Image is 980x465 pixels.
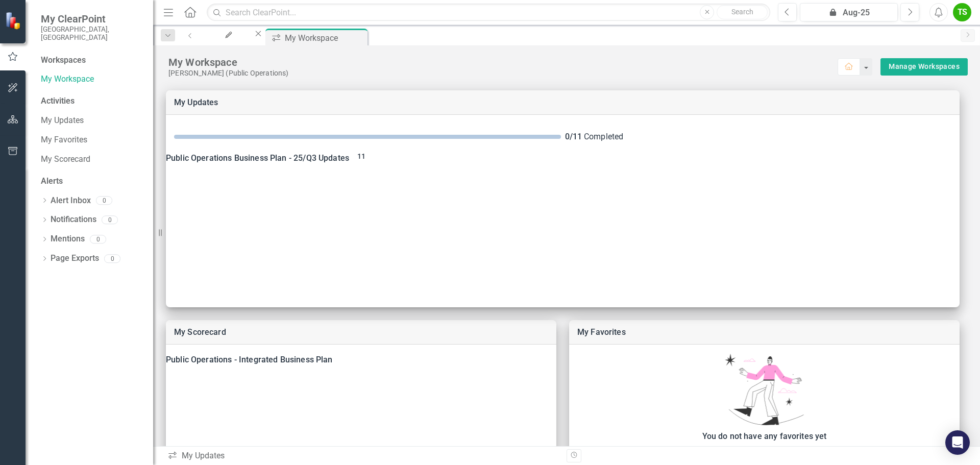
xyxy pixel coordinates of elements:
div: Workspaces [41,55,86,66]
div: 0 [104,254,120,263]
button: TS [953,3,971,21]
a: My Favorites [577,327,626,337]
div: 0 [96,197,112,205]
a: Mentions [51,233,85,245]
div: You do not have any favorites yet [574,429,954,444]
a: Alert Inbox [51,195,91,207]
a: My Workspace [41,74,143,85]
div: Aug-25 [803,7,894,19]
a: My Scorecard [174,327,226,337]
div: 0 [102,215,118,224]
button: Aug-25 [800,3,898,21]
div: My Workspace [285,32,365,44]
a: Page Exports [51,253,99,264]
span: My ClearPoint [41,13,143,25]
a: Manage Workspaces [889,60,960,73]
div: Completed [565,131,952,143]
div: Open Intercom Messenger [945,430,970,455]
div: 0 / 11 [565,131,582,143]
button: Manage Workspaces [880,58,968,76]
div: split button [880,58,968,76]
a: My Updates [174,97,218,107]
a: My Scorecard [41,154,143,165]
div: My Updates [167,450,559,462]
div: Favorited reports or detail pages will show up here. [574,446,954,458]
div: 0 [90,235,106,243]
span: Search [731,8,753,16]
div: Public Operations Business Plan - 25/Q3 Updates [166,151,960,165]
div: [PERSON_NAME] (Public Operations) [168,69,838,78]
div: Activities [41,95,143,107]
div: Alerts [41,176,143,187]
a: My Favorites [41,134,143,146]
a: My Updates [201,29,253,41]
small: [GEOGRAPHIC_DATA], [GEOGRAPHIC_DATA] [41,25,143,42]
a: Notifications [51,214,96,226]
img: ClearPoint Strategy [5,12,23,30]
a: My Updates [41,115,143,127]
div: My Updates [210,38,244,51]
button: Search [717,5,768,19]
input: Search ClearPoint... [207,4,770,21]
div: My Workspace [168,56,838,69]
span: 11 [357,152,365,160]
div: Public Operations - Integrated Business Plan [166,353,556,367]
